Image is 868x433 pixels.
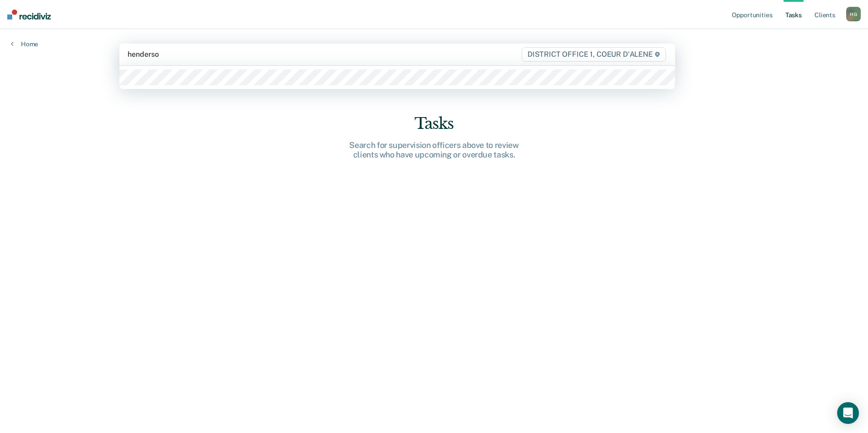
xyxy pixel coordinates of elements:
[846,7,861,21] div: H G
[837,402,859,424] div: Open Intercom Messenger
[289,114,579,133] div: Tasks
[7,10,51,20] img: Recidiviz
[846,7,861,21] button: HG
[522,47,666,62] span: DISTRICT OFFICE 1, COEUR D'ALENE
[11,40,38,48] a: Home
[289,140,579,160] div: Search for supervision officers above to review clients who have upcoming or overdue tasks.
